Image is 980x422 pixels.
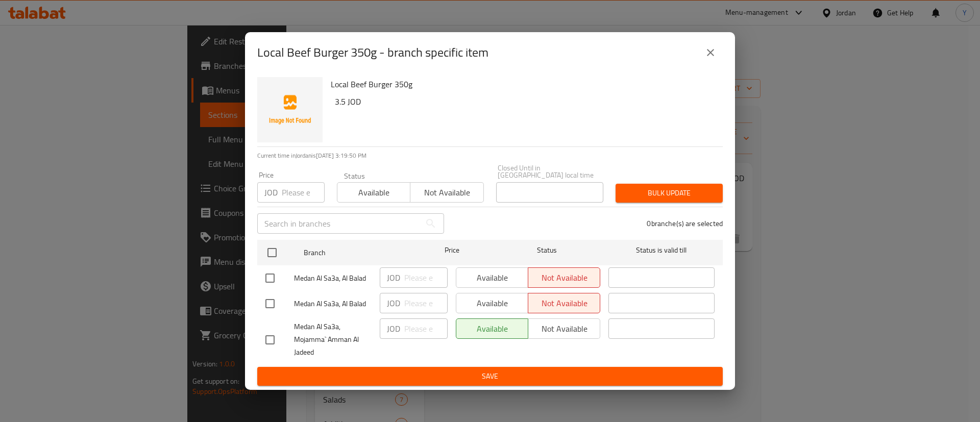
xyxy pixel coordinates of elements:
[257,44,488,61] h2: Local Beef Burger 350g - branch specific item
[304,246,410,259] span: Branch
[608,244,715,257] span: Status is valid till
[294,272,372,285] span: Medan Al Sa3a, Al Balad
[418,244,486,257] span: Price
[624,187,715,200] span: Bulk update
[616,184,723,203] button: Bulk update
[331,77,715,91] h6: Local Beef Burger 350g
[337,182,410,203] button: Available
[294,297,372,310] span: Medan Al Sa3a, Al Balad
[257,151,723,160] p: Current time in Jordan is [DATE] 3:19:50 PM
[264,186,278,198] p: JOD
[404,267,448,288] input: Please enter price
[404,318,448,339] input: Please enter price
[335,94,715,109] h6: 3.5 JOD
[282,182,325,203] input: Please enter price
[410,182,483,203] button: Not available
[494,244,600,257] span: Status
[265,370,715,383] span: Save
[404,293,448,313] input: Please enter price
[257,367,723,386] button: Save
[387,322,400,335] p: JOD
[647,218,723,229] p: 0 branche(s) are selected
[257,77,323,142] img: Local Beef Burger 350g
[414,185,479,200] span: Not available
[257,213,421,234] input: Search in branches
[387,297,400,309] p: JOD
[698,40,723,65] button: close
[387,271,400,284] p: JOD
[341,185,406,200] span: Available
[294,320,372,359] span: Medan Al Sa3a, Mojamma` Amman Al Jadeed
